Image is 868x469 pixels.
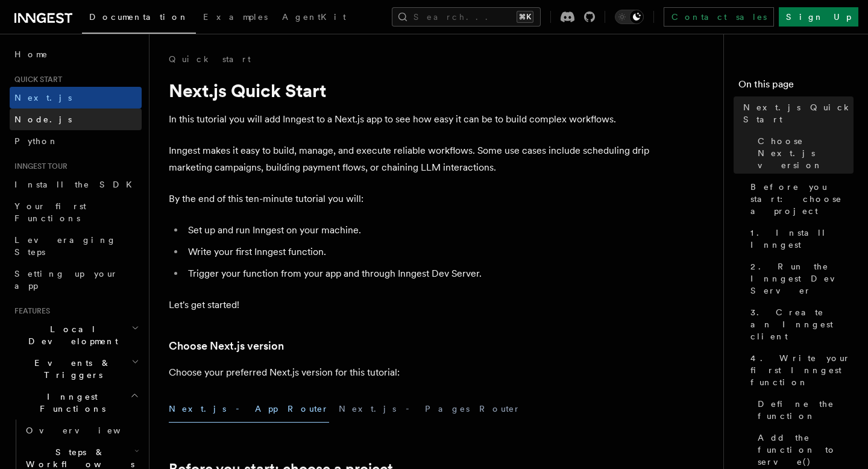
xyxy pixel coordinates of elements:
p: By the end of this ten-minute tutorial you will: [169,190,651,207]
a: Your first Functions [10,195,142,229]
a: Next.js Quick Start [738,96,854,130]
span: Features [10,306,50,316]
p: Inngest makes it easy to build, manage, and execute reliable workflows. Some use cases include sc... [169,142,651,176]
button: Next.js - App Router [169,395,329,423]
a: Choose Next.js version [753,130,854,176]
span: Python [14,136,58,146]
a: Home [10,43,142,65]
a: Leveraging Steps [10,229,142,263]
li: Trigger your function from your app and through Inngest Dev Server. [184,265,651,282]
a: Define the function [753,393,854,427]
span: Inngest Functions [10,391,130,415]
a: Sign Up [779,7,858,27]
a: Choose Next.js version [169,338,284,354]
h4: On this page [738,77,854,96]
span: Local Development [10,323,131,347]
a: Quick start [169,53,251,65]
a: Overview [21,420,142,441]
button: Inngest Functions [10,386,142,420]
span: Install the SDK [14,180,139,189]
kbd: ⌘K [517,11,533,23]
span: Add the function to serve() [758,432,854,468]
a: Before you start: choose a project [746,176,854,222]
p: In this tutorial you will add Inngest to a Next.js app to see how easy it can be to build complex... [169,111,651,128]
a: 4. Write your first Inngest function [746,347,854,393]
a: 2. Run the Inngest Dev Server [746,256,854,301]
span: Inngest tour [10,162,68,171]
li: Write your first Inngest function. [184,244,651,260]
span: Before you start: choose a project [750,181,854,217]
a: Node.js [10,109,142,130]
a: Contact sales [664,7,774,27]
span: AgentKit [282,12,346,22]
span: Setting up your app [14,269,118,291]
a: Install the SDK [10,174,142,195]
span: Your first Functions [14,201,86,223]
span: Leveraging Steps [14,235,116,257]
a: AgentKit [275,4,353,33]
span: 3. Create an Inngest client [750,306,854,342]
button: Local Development [10,318,142,352]
p: Let's get started! [169,297,651,313]
span: Examples [203,12,268,22]
button: Toggle dark mode [615,10,644,24]
button: Search...⌘K [392,7,541,27]
span: Define the function [758,398,854,422]
a: Examples [196,4,275,33]
li: Set up and run Inngest on your machine. [184,222,651,239]
a: Next.js [10,87,142,109]
button: Events & Triggers [10,352,142,386]
span: 1. Install Inngest [750,227,854,251]
h1: Next.js Quick Start [169,80,651,101]
span: Next.js [14,93,72,102]
span: Quick start [10,75,62,84]
span: 4. Write your first Inngest function [750,352,854,388]
a: Documentation [82,4,196,34]
a: 3. Create an Inngest client [746,301,854,347]
span: Next.js Quick Start [743,101,854,125]
span: Home [14,48,48,60]
span: Node.js [14,115,72,124]
p: Choose your preferred Next.js version for this tutorial: [169,364,651,381]
a: Python [10,130,142,152]
span: Documentation [89,12,189,22]
span: Choose Next.js version [758,135,854,171]
span: Events & Triggers [10,357,131,381]
span: 2. Run the Inngest Dev Server [750,260,854,297]
button: Next.js - Pages Router [339,395,521,423]
span: Overview [26,426,150,435]
a: Setting up your app [10,263,142,297]
a: 1. Install Inngest [746,222,854,256]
